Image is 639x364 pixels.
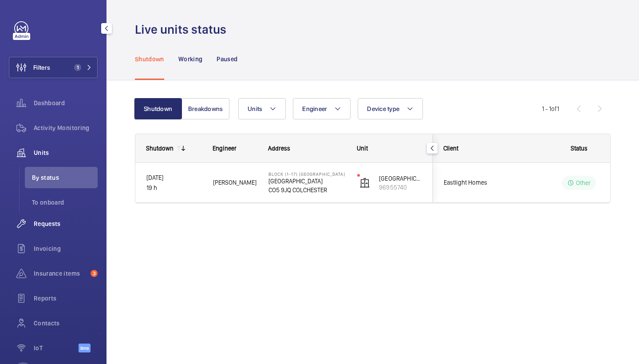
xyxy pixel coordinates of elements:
[359,178,370,188] img: elevator.svg
[379,183,422,192] p: 96955740
[146,183,201,193] p: 19 h
[34,319,98,328] span: Contacts
[34,269,87,278] span: Insurance items
[74,64,81,71] span: 1
[217,55,237,63] p: Paused
[542,106,559,112] span: 1 - 1 1
[551,105,557,112] span: of
[268,186,346,194] p: CO5 9JQ COLCHESTER
[146,173,201,183] p: [DATE]
[135,55,164,63] p: Shutdown
[213,178,257,188] span: [PERSON_NAME]
[571,145,588,152] span: Status
[268,171,346,177] p: Block (1-17) [GEOGRAPHIC_DATA]
[357,145,422,152] div: Unit
[34,148,98,157] span: Units
[358,98,423,119] button: Device type
[268,145,290,152] span: Address
[181,98,229,119] button: Breakdowns
[178,55,202,63] p: Working
[293,98,351,119] button: Engineer
[302,105,327,112] span: Engineer
[34,294,98,303] span: Reports
[34,244,98,253] span: Invoicing
[9,57,98,78] button: Filters1
[576,178,591,187] p: Other
[34,219,98,228] span: Requests
[135,21,232,38] h1: Live units status
[79,344,91,352] span: Beta
[34,99,98,107] span: Dashboard
[32,198,98,207] span: To onboard
[32,173,98,182] span: By status
[34,344,79,352] span: IoT
[134,98,182,119] button: Shutdown
[444,178,512,188] span: Eastlight Homes
[213,145,237,152] span: Engineer
[268,177,346,186] p: [GEOGRAPHIC_DATA]
[33,63,50,72] span: Filters
[367,105,399,112] span: Device type
[34,123,98,132] span: Activity Monitoring
[379,174,422,183] p: [GEOGRAPHIC_DATA]
[248,105,262,112] span: Units
[146,145,174,152] div: Shutdown
[238,98,286,119] button: Units
[443,145,458,152] span: Client
[91,270,98,277] span: 3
